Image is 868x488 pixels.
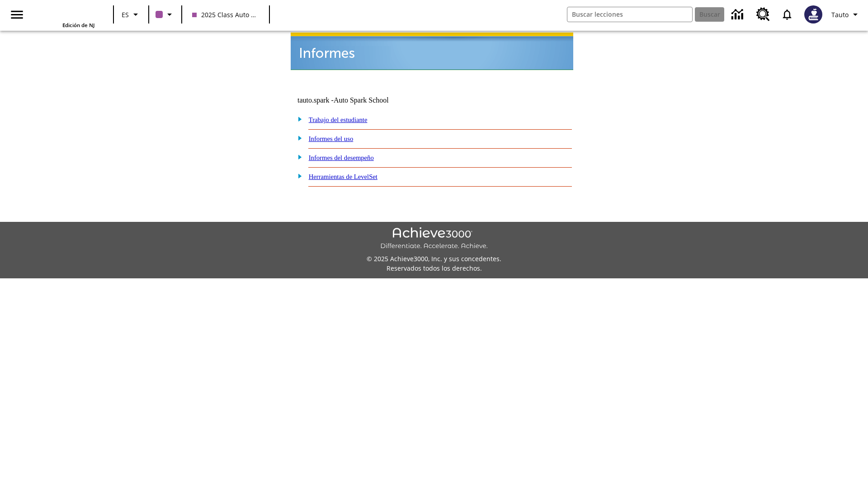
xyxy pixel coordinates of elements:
[334,96,389,104] nobr: Auto Spark School
[4,1,30,28] button: Abrir el menú lateral
[192,10,259,19] span: 2025 Class Auto Grade 13
[775,3,799,26] a: Notificaciones
[122,10,129,19] span: ES
[309,154,374,161] a: Informes del desempeño
[828,6,864,23] button: Perfil/Configuración
[380,227,488,250] img: Achieve3000 Differentiate Accelerate Achieve
[309,173,377,180] a: Herramientas de LevelSet
[309,116,368,123] a: Trabajo del estudiante
[804,5,822,23] img: Avatar
[309,135,354,142] a: Informes del uso
[799,3,828,26] button: Escoja un nuevo avatar
[293,134,302,142] img: plus.gif
[293,172,302,180] img: plus.gif
[567,7,692,22] input: Buscar campo
[726,2,751,27] a: Centro de información
[293,153,302,161] img: plus.gif
[36,3,94,28] div: Portada
[831,10,849,19] span: Tauto
[751,2,775,27] a: Centro de recursos, Se abrirá en una pestaña nueva.
[152,6,179,23] button: El color de la clase es morado/púrpura. Cambiar el color de la clase.
[291,33,573,70] img: header
[293,115,302,123] img: plus.gif
[117,6,146,23] button: Lenguaje: ES, Selecciona un idioma
[297,96,464,104] td: tauto.spark -
[62,22,94,28] span: Edición de NJ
